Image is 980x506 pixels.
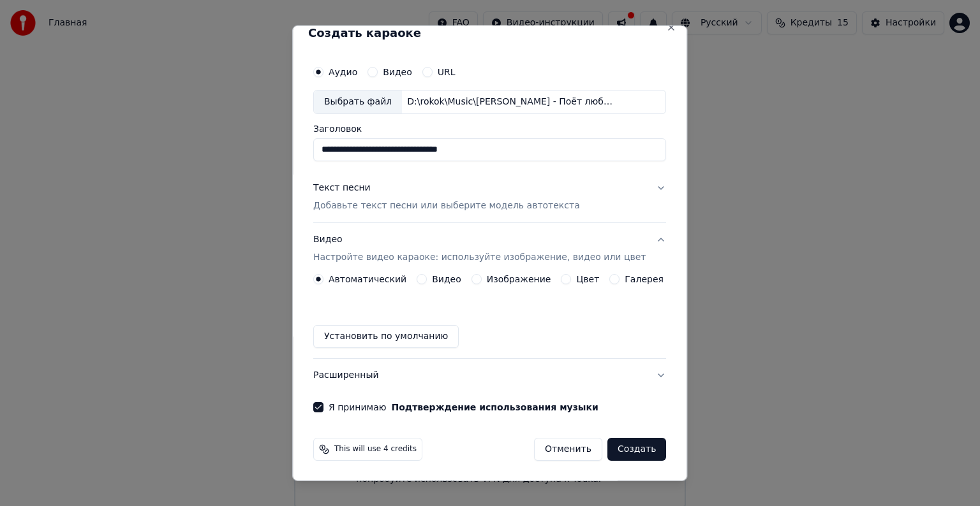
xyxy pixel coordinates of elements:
h2: Создать караоке [308,27,671,39]
div: D:\rokok\Music\[PERSON_NAME] - Поёт любовь\[PERSON_NAME] - Весь мир на ладони моей.mp3 [402,96,619,108]
label: Заголовок [313,124,666,133]
label: Аудио [329,68,357,76]
button: Текст песниДобавьте текст песни или выберите модель автотекста [313,171,666,222]
p: Настройте видео караоке: используйте изображение, видео или цвет [313,251,646,264]
button: ВидеоНастройте видео караоке: используйте изображение, видео или цвет [313,223,666,274]
p: Добавьте текст песни или выберите модель автотекста [313,199,580,212]
label: Видео [432,275,461,284]
button: Отменить [534,438,602,461]
button: Расширенный [313,359,666,392]
label: Я принимаю [329,403,598,412]
label: Видео [383,68,412,76]
span: This will use 4 credits [334,444,417,454]
button: Установить по умолчанию [313,325,459,348]
div: Видео [313,233,646,264]
label: Галерея [625,275,664,284]
label: Изображение [487,275,551,284]
div: Выбрать файл [314,90,402,113]
div: ВидеоНастройте видео караоке: используйте изображение, видео или цвет [313,274,666,358]
div: Текст песни [313,182,371,194]
button: Я принимаю [392,403,598,412]
button: Создать [607,438,666,461]
label: Цвет [577,275,600,284]
label: URL [438,68,456,76]
label: Автоматический [329,275,406,284]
